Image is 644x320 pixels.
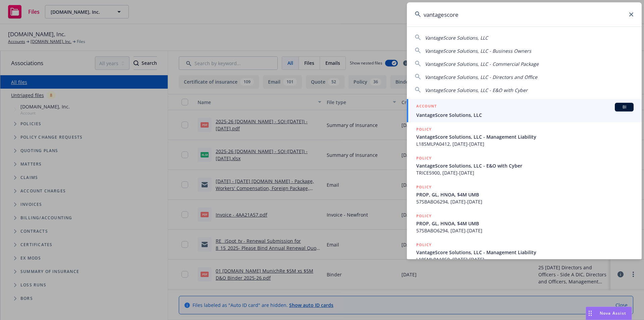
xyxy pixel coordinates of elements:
[407,2,642,27] input: Search...
[416,155,432,162] h5: POLICY
[407,238,642,267] a: POLICYVantageScore Solutions, LLC - Management LiabilityL18SMLPA1850, [DATE]-[DATE]
[407,122,642,151] a: POLICYVantageScore Solutions, LLC - Management LiabilityL18SMLPA0412, [DATE]-[DATE]
[425,48,531,54] span: VantageScore Solutions, LLC - Business Owners
[618,104,631,110] span: BI
[416,220,634,227] span: PROP, GL, HNOA, $4M UMB
[586,307,594,320] div: Drag to move
[600,310,626,316] span: Nova Assist
[416,227,634,234] span: 57SBABO6294, [DATE]-[DATE]
[425,87,528,93] span: VantageScore Solutions, LLC - E&O with Cyber
[407,151,642,180] a: POLICYVantageScore Solutions, LLC - E&O with CyberTRICE5900, [DATE]-[DATE]
[416,162,634,169] span: VantageScore Solutions, LLC - E&O with Cyber
[416,103,437,111] h5: ACCOUNT
[416,256,634,263] span: L18SMLPA1850, [DATE]-[DATE]
[416,126,432,133] h5: POLICY
[425,61,539,67] span: VantageScore Solutions, LLC - Commercial Package
[416,249,634,256] span: VantageScore Solutions, LLC - Management Liability
[416,133,634,140] span: VantageScore Solutions, LLC - Management Liability
[586,307,632,320] button: Nova Assist
[416,213,432,219] h5: POLICY
[416,111,634,119] span: VantageScore Solutions, LLC
[407,209,642,238] a: POLICYPROP, GL, HNOA, $4M UMB57SBABO6294, [DATE]-[DATE]
[407,180,642,209] a: POLICYPROP, GL, HNOA, $4M UMB57SBABO6294, [DATE]-[DATE]
[425,74,537,80] span: VantageScore Solutions, LLC - Directors and Office
[416,198,634,205] span: 57SBABO6294, [DATE]-[DATE]
[416,191,634,198] span: PROP, GL, HNOA, $4M UMB
[407,99,642,122] a: ACCOUNTBIVantageScore Solutions, LLC
[416,241,432,248] h5: POLICY
[425,35,488,41] span: VantageScore Solutions, LLC
[416,184,432,190] h5: POLICY
[416,169,634,176] span: TRICE5900, [DATE]-[DATE]
[416,140,634,147] span: L18SMLPA0412, [DATE]-[DATE]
